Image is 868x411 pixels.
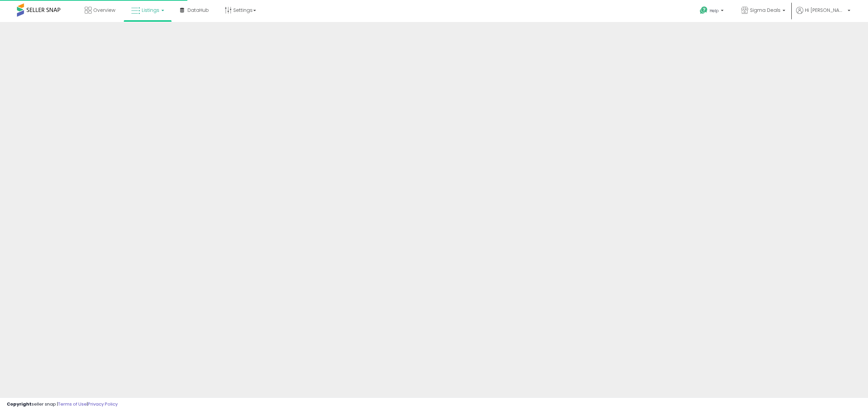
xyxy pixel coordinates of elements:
[699,6,708,15] i: Get Help
[805,7,846,14] span: Hi [PERSON_NAME]
[188,7,209,14] span: DataHub
[93,7,115,14] span: Overview
[750,7,781,14] span: Sigma Deals
[142,7,159,14] span: Listings
[694,1,730,22] a: Help
[710,8,719,14] span: Help
[796,7,850,22] a: Hi [PERSON_NAME]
